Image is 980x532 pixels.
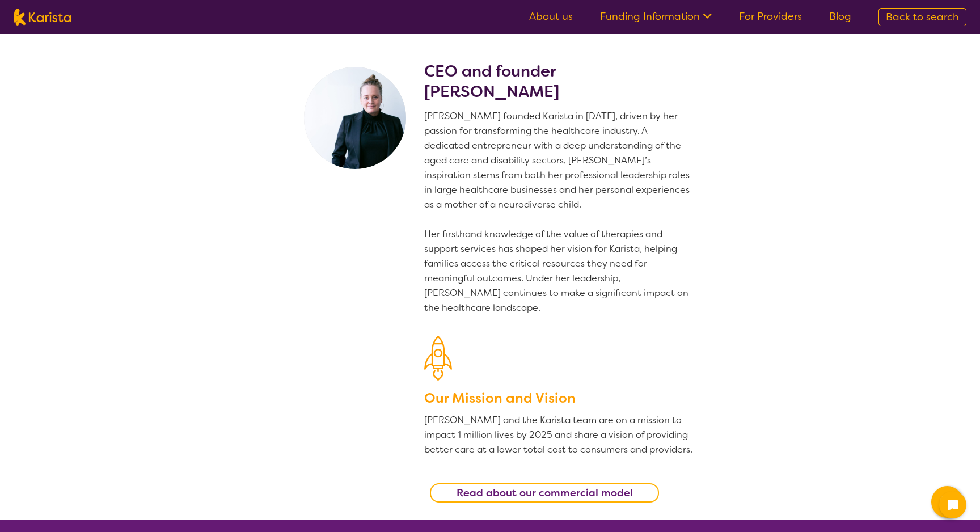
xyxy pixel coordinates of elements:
[931,486,963,518] button: Channel Menu
[457,486,633,500] b: Read about our commercial model
[424,336,452,381] img: Our Mission
[424,388,694,408] h3: Our Mission and Vision
[739,10,802,23] a: For Providers
[424,109,694,315] p: [PERSON_NAME] founded Karista in [DATE], driven by her passion for transforming the healthcare in...
[829,10,851,23] a: Blog
[529,10,573,23] a: About us
[886,10,959,24] span: Back to search
[14,9,71,26] img: Karista logo
[424,61,694,102] h2: CEO and founder [PERSON_NAME]
[424,413,694,457] p: [PERSON_NAME] and the Karista team are on a mission to impact 1 million lives by 2025 and share a...
[600,10,712,23] a: Funding Information
[878,8,966,26] a: Back to search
